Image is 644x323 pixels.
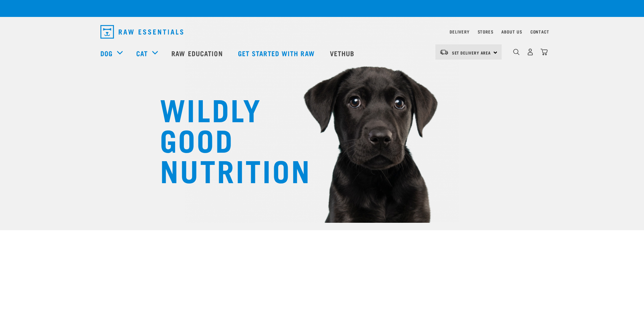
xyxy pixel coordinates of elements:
img: user.png [527,48,534,56]
a: Get started with Raw [231,40,323,67]
a: Dog [100,48,113,58]
nav: dropdown navigation [95,22,549,41]
img: Raw Essentials Logo [100,25,183,39]
a: Cat [136,48,148,58]
a: Stores [478,30,494,33]
img: van-moving.png [439,49,449,55]
a: Contact [530,30,549,33]
img: home-icon@2x.png [541,48,548,56]
a: About Us [501,30,522,33]
h1: WILDLY GOOD NUTRITION [160,93,295,185]
a: Delivery [450,30,469,33]
a: Raw Education [165,40,231,67]
span: Set Delivery Area [452,51,491,54]
a: Vethub [323,40,363,67]
img: home-icon-1@2x.png [513,49,520,55]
